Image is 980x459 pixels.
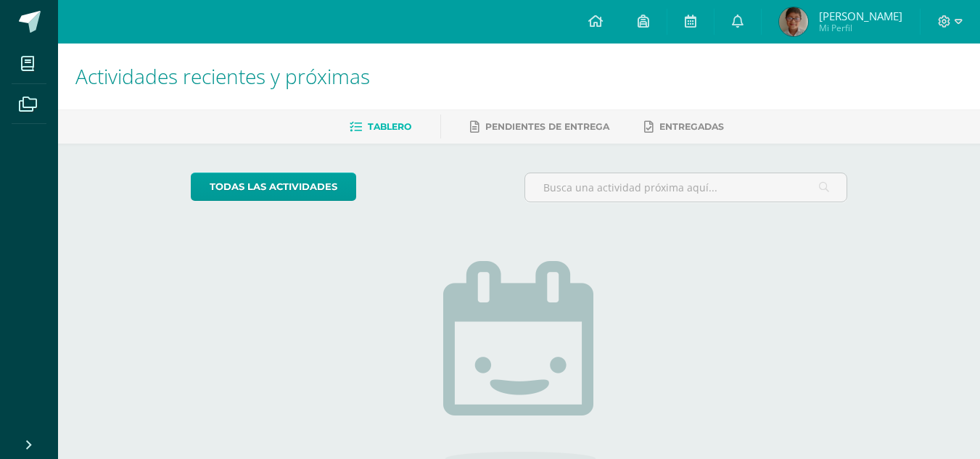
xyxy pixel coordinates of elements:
[644,115,724,138] a: Entregadas
[819,22,902,34] span: Mi Perfil
[819,9,902,23] span: [PERSON_NAME]
[470,115,609,138] a: Pendientes de entrega
[779,7,808,36] img: 64dcc7b25693806399db2fba3b98ee94.png
[485,121,609,132] span: Pendientes de entrega
[368,121,411,132] span: Tablero
[350,115,411,138] a: Tablero
[659,121,724,132] span: Entregadas
[525,173,847,202] input: Busca una actividad próxima aquí...
[191,173,356,201] a: todas las Actividades
[75,62,370,90] span: Actividades recientes y próximas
